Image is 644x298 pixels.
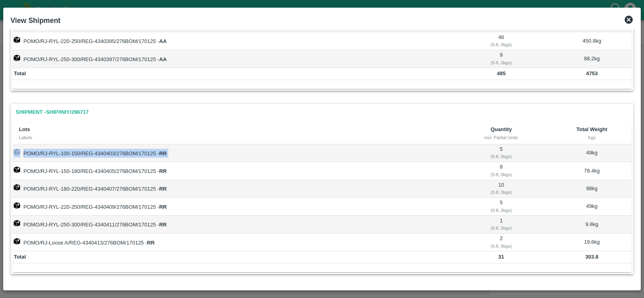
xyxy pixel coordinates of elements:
[450,198,552,216] td: 5
[159,186,167,192] strong: RR
[14,70,26,76] b: Total
[552,198,632,216] td: 49 kg
[552,234,632,251] td: 19.6 kg
[452,224,551,232] div: ( 9.8, 0 kgs)
[585,254,599,260] b: 303.8
[159,168,167,174] strong: RR
[14,184,20,191] img: box
[552,32,632,50] td: 450.8 kg
[450,180,552,198] td: 10
[497,70,506,76] b: 485
[12,180,450,198] td: POMO/RJ-RYL-180-220/REG-4340407/276BOM/170125 -
[450,50,552,68] td: 9
[450,32,552,50] td: 46
[159,222,167,228] strong: RR
[452,207,551,214] div: ( 9.8, 0 kgs)
[14,166,20,173] img: box
[450,234,552,251] td: 2
[12,198,450,216] td: POMO/RJ-RYL-220-250/REG-4340409/276BOM/170125 -
[19,134,444,141] div: Labels
[14,238,20,245] img: box
[19,126,30,132] b: Lots
[452,41,551,48] div: ( 9.8, 0 kgs)
[14,220,20,226] img: box
[14,202,20,209] img: box
[552,216,632,233] td: 9.8 kg
[12,32,450,50] td: POMO/RJ-RYL-220-250/REG-4340395/276BOM/170125 -
[12,144,450,162] td: POMO/RJ-RYL-100-150/REG-4340403/276BOM/170125 -
[12,105,92,119] a: Shipment -SHIP/INIY/296717
[576,126,607,132] b: Total Weight
[452,59,551,66] div: ( 9.8, 0 kgs)
[552,180,632,198] td: 98 kg
[552,162,632,180] td: 78.4 kg
[14,55,20,61] img: box
[159,204,167,210] strong: RR
[559,134,625,141] div: Kgs
[452,171,551,178] div: ( 9.8, 0 kgs)
[14,149,20,155] img: box
[14,37,20,43] img: box
[552,50,632,68] td: 88.2 kg
[12,216,450,233] td: POMO/RJ-RYL-250-300/REG-4340411/276BOM/170125 -
[450,216,552,233] td: 1
[147,240,155,246] strong: RR
[159,38,167,44] strong: AA
[452,189,551,196] div: ( 9.8, 0 kgs)
[552,144,632,162] td: 49 kg
[450,144,552,162] td: 5
[10,16,60,25] b: View Shipment
[457,134,546,141] div: incl. Partial Units
[14,254,26,260] b: Total
[586,70,598,76] b: 4753
[450,162,552,180] td: 8
[452,243,551,250] div: ( 9.8, 0 kgs)
[12,162,450,180] td: POMO/RJ-RYL-150-180/REG-4340405/276BOM/170125 -
[159,56,167,62] strong: AA
[159,150,167,156] strong: RR
[498,254,504,260] b: 31
[491,126,512,132] b: Quantity
[452,153,551,160] div: ( 9.8, 0 kgs)
[12,50,450,68] td: POMO/RJ-RYL-250-300/REG-4340397/276BOM/170125 -
[12,234,450,251] td: POMO/RJ-Loose A/REG-4340413/276BOM/170125 -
